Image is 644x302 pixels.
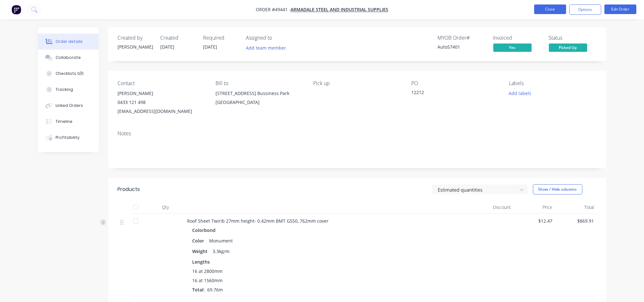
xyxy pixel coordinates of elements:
div: Total [555,201,597,214]
div: Products [118,186,140,193]
div: Collaborate [56,55,81,60]
div: [PERSON_NAME] [118,44,153,50]
button: Show / Hide columns [533,184,582,195]
div: Profitability [56,135,80,140]
span: 16 at 1560mm [193,277,223,284]
div: Created by [118,35,153,41]
div: Checklists 0/0 [56,71,84,76]
div: [PERSON_NAME]0433 121 498[EMAIL_ADDRESS][DOMAIN_NAME] [118,89,205,116]
span: Order #49441 - [256,7,291,13]
span: Total: [193,287,205,293]
button: Tracking [38,82,99,98]
div: Invoiced [493,35,541,41]
div: Contact [118,80,205,86]
div: Auto57401 [438,44,486,50]
div: [STREET_ADDRESS] Bussiness Park [GEOGRAPHIC_DATA] [216,89,303,109]
div: Price [514,201,555,214]
span: 69.76m [205,287,226,293]
button: Picked Up [549,44,587,53]
div: MYOB Order # [438,35,486,41]
button: Checklists 0/0 [38,66,99,82]
span: 16 at 2800mm [193,268,223,274]
img: Factory [11,5,21,14]
div: Weight [193,247,210,256]
div: Tracking [56,87,73,92]
div: [EMAIL_ADDRESS][DOMAIN_NAME] [118,107,205,116]
div: Qty [147,201,185,214]
button: Add labels [505,89,535,98]
div: PO [411,80,499,86]
div: Linked Orders [56,103,83,108]
div: Timeline [56,119,72,124]
div: Assigned to [246,35,310,41]
span: $869.91 [558,218,594,224]
span: Lengths [193,258,210,265]
div: 3.3kg/m [210,247,232,256]
span: [DATE] [161,44,175,50]
span: Yes [493,44,532,52]
div: [PERSON_NAME] [118,89,205,98]
span: [DATE] [203,44,217,50]
button: Edit Order [604,4,636,14]
div: Colorbond [193,226,218,235]
div: Required [203,35,239,41]
a: Armadale steel and Industrial Supplies [291,7,388,13]
div: Discount [472,201,514,214]
div: Status [549,35,597,41]
div: Order details [56,39,83,44]
button: Add team member [246,44,290,52]
button: Close [534,4,566,14]
span: Picked Up [549,44,587,52]
div: [STREET_ADDRESS] Bussiness Park [GEOGRAPHIC_DATA] [216,89,303,107]
button: Add team member [242,44,289,52]
button: Collaborate [38,50,99,66]
button: Linked Orders [38,98,99,114]
div: Pick up [313,80,401,86]
div: Bill to [216,80,303,86]
button: Timeline [38,114,99,130]
div: Monument [207,236,236,245]
button: Options [569,4,601,15]
button: Order details [38,34,99,50]
div: Labels [509,80,596,86]
span: Roof Sheet Twirib 27mm height- 0.42mm BMT G550, 762mm cover [187,218,329,224]
div: 12212 [411,89,491,98]
span: $12.47 [516,218,553,224]
div: Notes [118,131,597,137]
div: Color [193,236,207,245]
button: Profitability [38,130,99,146]
div: 0433 121 498 [118,98,205,107]
div: Created [161,35,196,41]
